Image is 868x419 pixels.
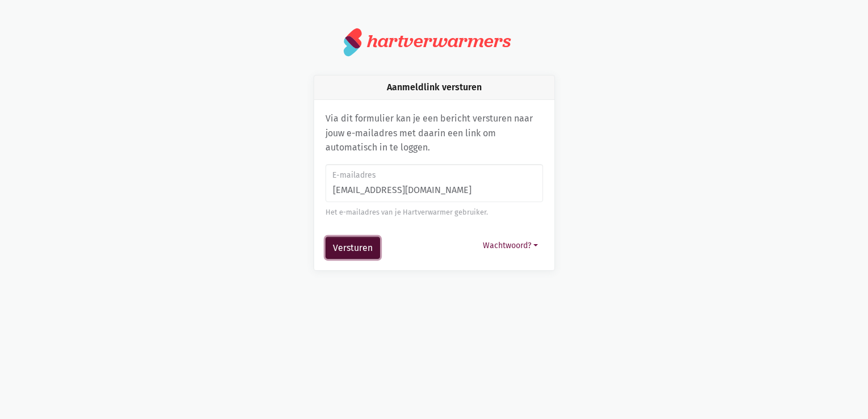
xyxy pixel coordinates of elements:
div: hartverwarmers [367,31,511,52]
button: Versturen [325,237,380,259]
label: E-mailadres [332,169,535,182]
img: logo.svg [344,27,362,57]
div: Het e-mailadres van je Hartverwarmer gebruiker. [325,207,543,218]
form: Aanmeldlink versturen [325,164,543,259]
a: hartverwarmers [344,27,524,57]
div: Aanmeldlink versturen [314,76,554,100]
p: Via dit formulier kan je een bericht versturen naar jouw e-mailadres met daarin een link om autom... [325,111,543,155]
button: Wachtwoord? [478,237,543,254]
